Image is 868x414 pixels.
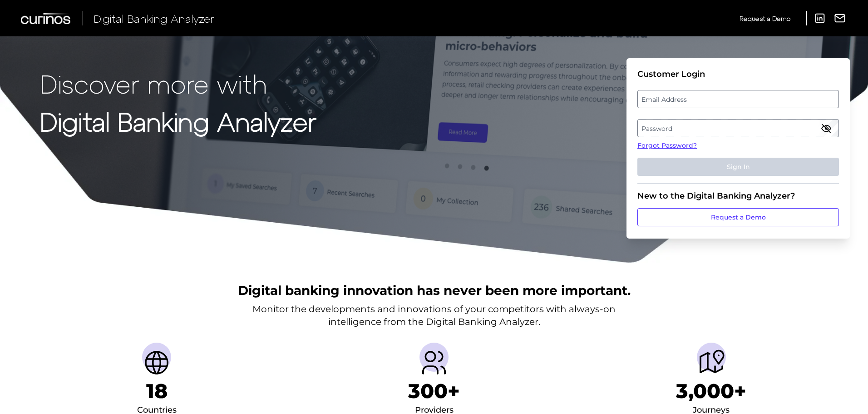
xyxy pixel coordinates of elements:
span: Request a Demo [740,15,790,22]
label: Password [638,120,838,136]
strong: Digital Banking Analyzer [40,106,316,136]
img: Journeys [697,348,726,377]
p: Monitor the developments and innovations of your competitors with always-on intelligence from the... [252,303,616,328]
h1: 18 [146,379,168,403]
div: New to the Digital Banking Analyzer? [637,191,839,201]
h1: 300+ [408,379,460,403]
button: Sign In [637,158,839,176]
a: Request a Demo [637,208,839,226]
h2: Digital banking innovation has never been more important. [238,282,631,299]
div: Customer Login [637,69,839,79]
p: Discover more with [40,69,316,98]
img: Curinos [21,13,72,24]
a: Request a Demo [740,11,790,26]
img: Providers [419,348,449,377]
label: Email Address [638,91,838,107]
img: Countries [142,348,171,377]
span: Digital Banking Analyzer [94,12,214,25]
h1: 3,000+ [676,379,746,403]
a: Forgot Password? [637,141,839,150]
